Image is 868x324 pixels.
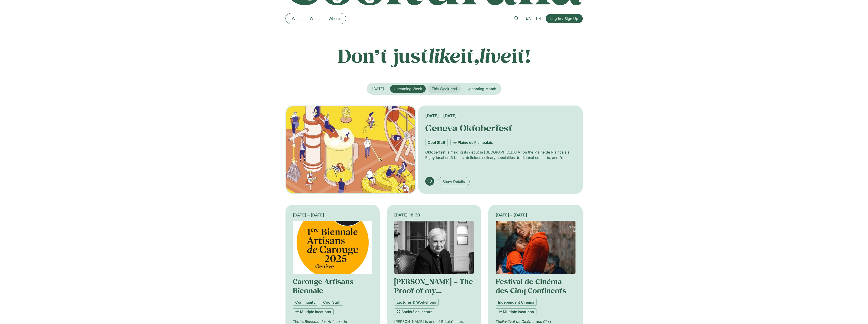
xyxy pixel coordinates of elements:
[425,113,575,119] div: [DATE] – [DATE]
[467,86,496,91] span: Upcoming Month
[372,86,384,91] span: [DATE]
[534,15,543,22] a: FR
[394,277,473,305] a: [PERSON_NAME] – The Proof of my Innocence
[450,139,495,146] a: Plaine de Plainpalais
[293,277,354,295] a: Carouge Artisans Biennale
[425,122,512,134] a: Geneva Oktoberfest
[394,308,435,315] a: Société de lecture
[496,277,566,295] a: Festival de Cinéma des Cinq Continents
[546,14,583,23] a: Log In / Sign Up
[321,299,343,306] a: Cool Stuff
[496,299,537,306] a: Independent Cinema
[496,212,575,218] div: [DATE] – [DATE]
[536,16,541,21] span: FR
[287,15,305,22] a: What
[432,86,457,91] span: This Week-end
[524,15,534,22] a: EN
[394,86,422,91] span: Upcoming Week
[425,139,448,146] a: Cool Stuff
[438,177,470,186] a: Show Details
[293,299,318,306] a: Community
[305,15,324,22] a: When
[443,179,465,184] span: Show Details
[324,15,344,22] a: Where
[425,149,575,160] p: Oktoberfest is making its debut in [GEOGRAPHIC_DATA] on the Plaine de Plainpalais. Enjoy local cr...
[428,43,461,68] em: like
[550,16,578,21] span: Log In / Sign Up
[285,106,416,194] img: Coolturalia - Oktoberfest Genève
[526,16,531,21] span: EN
[394,212,474,218] div: [DATE] 18:30
[287,15,344,22] nav: Menu
[394,299,439,306] a: Lectures & Workshops
[479,43,511,68] em: live
[285,44,583,67] p: Don’t just it, it!
[293,212,372,218] div: [DATE] – [DATE]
